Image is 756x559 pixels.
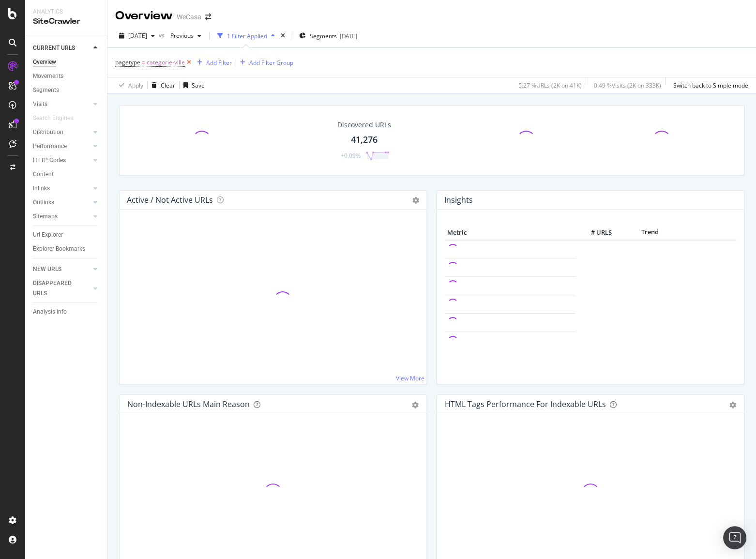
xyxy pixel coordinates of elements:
div: Switch back to Simple mode [673,81,748,90]
a: Inlinks [33,183,91,194]
a: HTTP Codes [33,155,91,166]
div: [DATE] [340,32,357,40]
a: Segments [33,85,100,95]
h4: Insights [444,194,473,207]
a: Overview [33,57,100,67]
button: Add Filter [193,57,232,68]
span: 2025 Sep. 16th [128,31,147,40]
div: Open Intercom Messenger [723,526,746,549]
div: CURRENT URLS [33,43,75,53]
button: Clear [148,77,175,93]
a: CURRENT URLS [33,43,91,53]
div: times [279,31,287,41]
a: NEW URLS [33,264,91,274]
a: Explorer Bookmarks [33,244,100,254]
div: Clear [161,81,175,90]
a: Outlinks [33,197,91,208]
span: pagetype [115,58,140,66]
a: Distribution [33,127,91,137]
div: 1 Filter Applied [227,32,267,40]
div: 41,276 [351,134,378,146]
th: Metric [445,226,575,240]
div: SiteCrawler [33,16,99,27]
div: Overview [115,8,173,24]
span: Previous [166,31,194,40]
a: Search Engines [33,113,83,123]
a: View More [396,374,424,382]
span: categorie-ville [147,56,185,69]
div: +0.09% [341,151,361,160]
button: Save [180,77,205,93]
div: Explorer Bookmarks [33,244,85,254]
div: Outlinks [33,197,54,208]
div: Analysis Info [33,307,67,317]
div: Inlinks [33,183,50,194]
a: DISAPPEARED URLS [33,278,91,299]
div: Add Filter [206,59,232,67]
div: 0.49 % Visits ( 2K on 333K ) [594,81,661,90]
a: Visits [33,99,91,109]
div: WeCasa [177,12,201,22]
div: arrow-right-arrow-left [205,14,211,20]
th: # URLS [575,226,614,240]
i: Options [412,197,419,204]
div: Overview [33,57,56,67]
span: Segments [310,32,337,40]
div: HTML Tags Performance for Indexable URLs [445,399,606,409]
div: Movements [33,71,63,81]
a: Content [33,169,100,180]
a: Sitemaps [33,212,91,222]
div: DISAPPEARED URLS [33,278,82,299]
a: Performance [33,141,91,151]
button: Previous [166,28,205,44]
h4: Active / Not Active URLs [127,194,213,207]
div: Search Engines [33,113,73,123]
div: Visits [33,99,47,109]
div: Performance [33,141,67,151]
div: Save [192,81,205,90]
div: Discovered URLs [337,120,391,130]
button: Segments[DATE] [295,28,361,44]
div: Segments [33,85,59,95]
span: vs [159,31,166,39]
div: Add Filter Group [249,59,293,67]
span: = [142,58,145,66]
div: Non-Indexable URLs Main Reason [127,399,250,409]
div: NEW URLS [33,264,61,274]
button: Add Filter Group [236,57,293,68]
a: Movements [33,71,100,81]
div: Analytics [33,8,99,16]
div: gear [729,402,736,408]
button: [DATE] [115,28,159,44]
div: gear [412,402,419,408]
a: Analysis Info [33,307,100,317]
div: Content [33,169,54,180]
div: Distribution [33,127,63,137]
div: Apply [128,81,143,90]
div: Sitemaps [33,212,58,222]
button: Apply [115,77,143,93]
button: 1 Filter Applied [213,28,279,44]
th: Trend [614,226,685,240]
a: Url Explorer [33,230,100,240]
button: Switch back to Simple mode [669,77,748,93]
div: Url Explorer [33,230,63,240]
div: HTTP Codes [33,155,66,166]
div: 5.27 % URLs ( 2K on 41K ) [518,81,582,90]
